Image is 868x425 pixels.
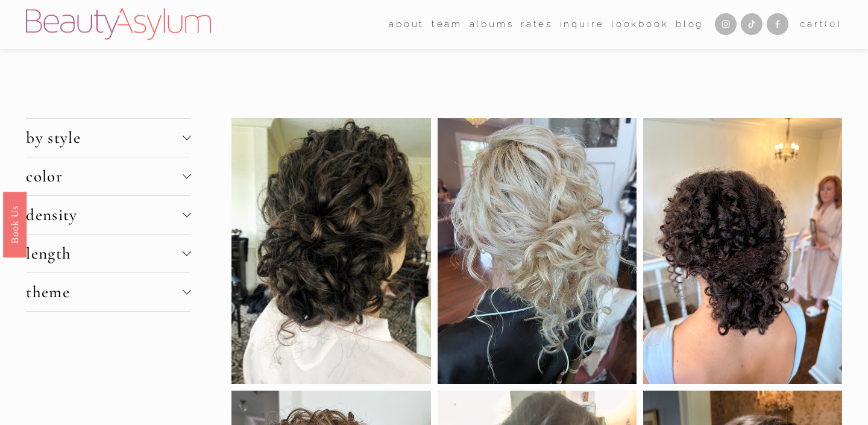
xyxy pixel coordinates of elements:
span: theme [26,282,182,302]
button: theme [26,273,190,311]
a: Instagram [715,13,737,35]
a: Facebook [767,13,788,35]
button: by style [26,119,190,157]
a: Blog [676,15,703,34]
span: by style [26,128,182,148]
span: length [26,244,182,263]
a: albums [470,15,514,34]
span: about [389,16,424,33]
span: team [432,16,462,33]
a: Inquire [560,15,605,34]
button: density [26,196,190,234]
a: Rates [521,15,553,34]
a: Lookbook [611,15,669,34]
img: Beauty Asylum | Bridal Hair &amp; Makeup Charlotte &amp; Atlanta [26,8,211,40]
span: density [26,205,182,225]
button: length [26,235,190,272]
a: folder dropdown [389,15,424,34]
a: Book Us [3,191,27,257]
a: TikTok [741,13,763,35]
span: ( ) [825,19,841,30]
a: 0 items in cart [800,16,842,33]
span: color [26,166,182,186]
a: folder dropdown [432,15,462,34]
span: 0 [829,19,837,30]
button: color [26,157,190,195]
